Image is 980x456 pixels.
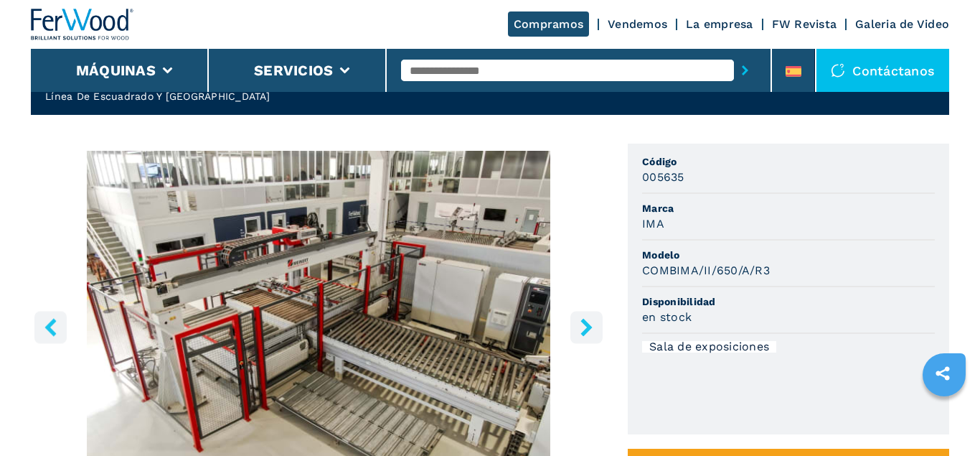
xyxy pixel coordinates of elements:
[570,311,603,343] button: right-button
[925,355,961,391] a: sharethis
[816,49,949,92] div: Contáctanos
[34,311,67,343] button: left-button
[31,9,134,40] img: Ferwood
[919,391,969,445] iframe: Chat
[734,54,756,87] button: submit-button
[831,63,845,78] img: Contáctanos
[772,17,837,31] a: FW Revista
[642,215,664,232] h3: IMA
[608,17,667,31] a: Vendemos
[642,309,692,325] h3: en stock
[642,341,776,353] div: Sala de exposiciones
[642,248,935,262] span: Modelo
[642,154,935,169] span: Código
[855,17,949,31] a: Galeria de Video
[642,262,770,279] h3: COMBIMA/II/650/A/R3
[642,294,935,309] span: Disponibilidad
[508,11,589,37] a: Compramos
[76,62,156,79] button: Máquinas
[254,62,333,79] button: Servicios
[642,169,684,185] h3: 005635
[45,89,306,103] h2: Línea De Escuadrado Y [GEOGRAPHIC_DATA]
[686,17,753,31] a: La empresa
[642,201,935,215] span: Marca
